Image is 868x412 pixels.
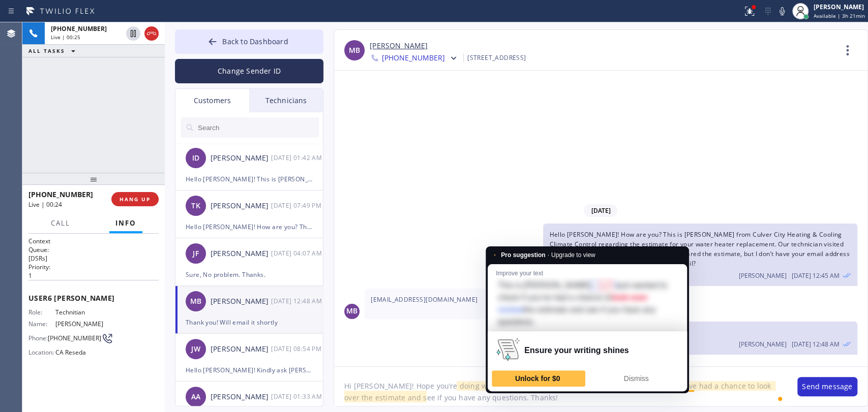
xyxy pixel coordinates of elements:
p: [DSRs] [28,254,159,263]
div: 10/15/2025 9:42 AM [271,152,324,164]
div: [PERSON_NAME] [814,3,865,11]
span: MB [190,296,201,307]
div: [PERSON_NAME] [211,391,271,403]
span: User 6 [PERSON_NAME] [28,293,159,303]
button: Mute [775,4,789,18]
span: JF [193,248,198,260]
span: [PERSON_NAME] [739,271,787,280]
div: [PERSON_NAME] [211,343,271,355]
div: [PERSON_NAME] [211,200,271,212]
p: 1 [28,271,159,280]
div: 10/15/2025 9:49 AM [271,200,324,211]
div: Hello [PERSON_NAME]! Kindly ask [PERSON_NAME] to reach out to our HVAC technician [PERSON_NAME] d... [186,364,313,376]
span: MB [346,305,357,317]
input: Search [197,117,319,138]
div: Thank you! Will email it shortly [186,316,313,328]
textarea: To enrich screen reader interactions, please activate Accessibility in Grammarly extension settings [334,367,787,406]
span: [PHONE_NUMBER] [48,334,101,342]
span: [DATE] 12:48 AM [792,340,840,348]
div: [STREET_ADDRESS] [467,52,526,64]
div: 10/13/2025 9:48 AM [543,322,857,355]
div: [PERSON_NAME] [211,152,271,164]
span: Available | 3h 21min [814,12,865,19]
div: 10/10/2025 9:54 AM [271,343,324,355]
h1: Context [28,237,159,245]
div: [PERSON_NAME] [211,248,271,260]
div: Hello [PERSON_NAME]! How are you? This is [PERSON_NAME] from Inner Sunset Top HVAC Repair dba HVA... [186,221,313,233]
span: Live | 00:25 [51,34,80,41]
h2: Priority: [28,263,159,271]
button: Info [109,213,142,233]
button: ALL TASKS [22,45,85,57]
button: HANG UP [111,192,159,206]
div: 10/13/2025 9:46 AM [365,289,684,319]
span: [PERSON_NAME] [55,320,106,328]
span: ID [192,152,199,164]
span: Hello [PERSON_NAME]! How are you? This is [PERSON_NAME] from Culver City Heating & Cooling Climat... [549,230,849,268]
h2: Queue: [28,245,159,254]
button: Call [45,213,76,233]
span: ALL TASKS [28,47,65,54]
span: HANG UP [119,196,151,203]
span: Technitian [55,308,106,316]
button: Send message [797,377,857,396]
div: Customers [175,89,249,112]
span: JW [191,343,200,355]
span: [PHONE_NUMBER] [382,53,445,65]
span: Role: [28,308,55,316]
span: [PHONE_NUMBER] [28,189,93,199]
span: [DATE] 12:45 AM [792,271,840,280]
span: CA Reseda [55,348,106,356]
button: Hold Customer [126,26,140,41]
span: Location: [28,348,55,356]
div: [PERSON_NAME] [211,296,271,307]
div: Hello [PERSON_NAME]! This is [PERSON_NAME] from 5 Star Best Plumbing, we just booked an appointme... [186,173,313,185]
span: [PHONE_NUMBER] [51,24,107,33]
span: Info [115,218,136,228]
div: 10/13/2025 9:48 AM [271,295,324,307]
span: Phone: [28,334,48,342]
span: Back to Dashboard [222,37,288,46]
div: 10/13/2025 9:45 AM [543,224,857,286]
div: 10/14/2025 9:07 AM [271,247,324,259]
span: Call [51,218,70,228]
span: [EMAIL_ADDRESS][DOMAIN_NAME] [371,295,477,304]
div: Sure, No problem. Thanks. [186,269,313,280]
button: Hang up [144,26,159,41]
span: TK [191,200,200,212]
span: [DATE] [584,204,617,217]
button: Change Sender ID [175,59,323,83]
span: MB [349,45,360,56]
div: 10/08/2025 9:33 AM [271,391,324,402]
button: Back to Dashboard [175,29,323,54]
span: Name: [28,320,55,328]
span: [PERSON_NAME] [739,340,787,348]
div: Technicians [249,89,323,112]
span: Live | 00:24 [28,200,62,209]
a: [PERSON_NAME] [370,40,428,52]
span: AA [191,391,200,403]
